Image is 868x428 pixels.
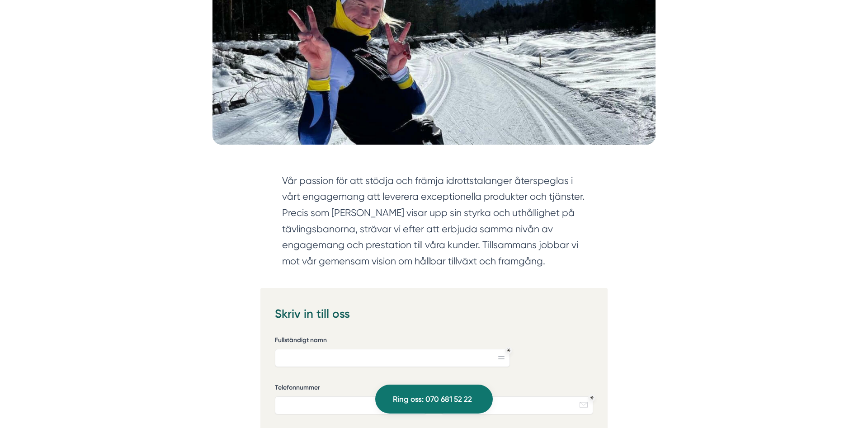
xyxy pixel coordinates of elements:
h3: Skriv in till oss [275,302,593,328]
section: Vår passion för att stödja och främja idrottstalanger återspeglas i vårt engagemang att leverera ... [282,173,586,273]
label: E-postadress [441,383,593,395]
a: Ring oss: 070 681 52 22 [375,385,493,414]
label: Fullständigt namn [275,336,510,347]
div: Obligatoriskt [590,396,594,400]
label: Telefonnummer [275,383,427,395]
span: Ring oss: 070 681 52 22 [393,393,472,405]
div: Obligatoriskt [507,348,510,352]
